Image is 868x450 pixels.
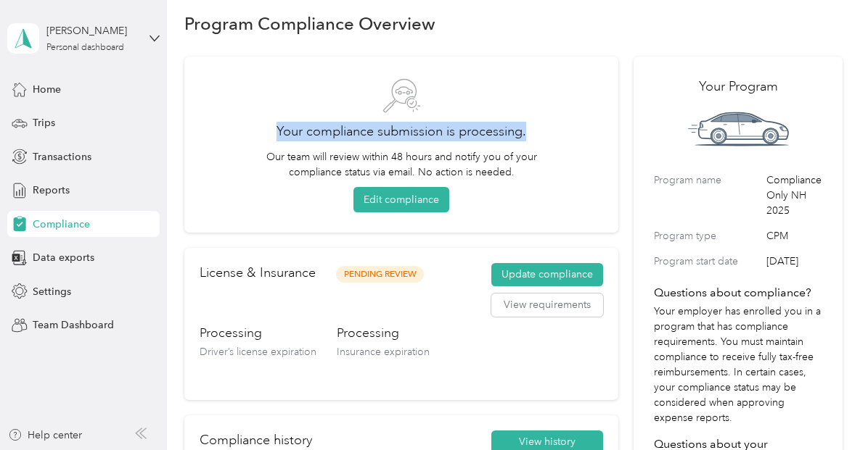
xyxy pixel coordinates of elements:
[787,369,868,450] iframe: Everlance-gr Chat Button Frame
[33,149,91,164] span: Transactions
[33,115,55,130] span: Trips
[46,23,137,38] div: [PERSON_NAME]
[33,183,70,198] span: Reports
[33,217,90,232] span: Compliance
[491,293,603,317] button: View requirements
[33,82,61,97] span: Home
[205,122,598,141] h2: Your compliance submission is processing.
[33,317,114,333] span: Team Dashboard
[491,263,603,286] button: Update compliance
[337,346,430,358] span: Insurance expiration
[766,172,822,218] span: Compliance Only NH 2025
[353,187,449,212] button: Edit compliance
[654,254,761,269] label: Program start date
[766,254,822,269] span: [DATE]
[654,172,761,218] label: Program name
[33,284,71,299] span: Settings
[200,324,316,342] h3: Processing
[654,284,822,301] h4: Questions about compliance?
[766,228,822,243] span: CPM
[337,324,430,342] h3: Processing
[654,77,822,96] h2: Your Program
[33,250,94,265] span: Data exports
[200,430,312,450] h2: Compliance history
[654,228,761,243] label: Program type
[8,428,82,443] button: Help center
[654,304,822,425] p: Your employer has enrolled you in a program that has compliance requirements. You must maintain c...
[200,263,316,283] h2: License & Insurance
[200,346,316,358] span: Driver’s license expiration
[259,149,544,180] p: Our team will review within 48 hours and notify you of your compliance status via email. No actio...
[46,43,124,52] div: Personal dashboard
[184,16,435,31] h1: Program Compliance Overview
[336,266,424,283] span: Pending Review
